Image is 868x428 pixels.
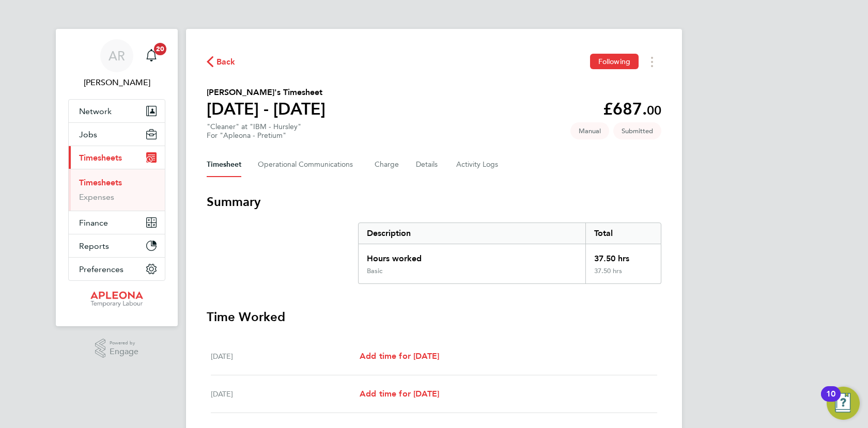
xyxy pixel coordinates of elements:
[207,309,661,325] h3: Time Worked
[68,291,165,308] a: Go to home page
[570,122,609,139] span: This timesheet was manually created.
[79,106,112,116] span: Network
[258,152,358,177] button: Operational Communications
[79,192,114,202] a: Expenses
[56,29,178,326] nav: Main navigation
[79,153,122,163] span: Timesheets
[359,244,585,267] div: Hours worked
[647,103,661,118] span: 00
[613,122,661,139] span: This timesheet is Submitted.
[154,43,166,55] span: 20
[95,339,139,358] a: Powered byEngage
[360,350,439,362] a: Add time for [DATE]
[207,86,326,99] h2: [PERSON_NAME]'s Timesheet
[585,244,661,267] div: 37.50 hrs
[585,223,661,244] div: Total
[79,241,109,251] span: Reports
[69,258,165,280] button: Preferences
[69,169,165,211] div: Timesheets
[207,55,236,68] button: Back
[585,267,661,283] div: 37.50 hrs
[69,146,165,169] button: Timesheets
[68,39,165,89] a: AR[PERSON_NAME]
[207,99,326,119] h1: [DATE] - [DATE]
[375,152,399,177] button: Charge
[69,100,165,122] button: Network
[79,130,97,139] span: Jobs
[207,131,301,140] div: For "Apleona - Pretium"
[603,99,661,119] app-decimal: £687.
[90,291,143,308] img: apleona-logo-retina.png
[141,39,162,72] a: 20
[68,76,165,89] span: Angie Robison
[79,264,123,274] span: Preferences
[211,350,360,362] div: [DATE]
[590,54,639,69] button: Following
[207,194,661,210] h3: Summary
[416,152,440,177] button: Details
[360,388,439,400] a: Add time for [DATE]
[827,387,860,420] button: Open Resource Center, 10 new notifications
[109,49,125,62] span: AR
[110,347,138,356] span: Engage
[360,351,439,361] span: Add time for [DATE]
[598,57,630,66] span: Following
[69,211,165,234] button: Finance
[207,152,241,177] button: Timesheet
[79,218,108,228] span: Finance
[358,223,661,284] div: Summary
[456,152,500,177] button: Activity Logs
[207,122,301,140] div: "Cleaner" at "IBM - Hursley"
[79,178,122,187] a: Timesheets
[69,123,165,146] button: Jobs
[359,223,585,244] div: Description
[360,389,439,399] span: Add time for [DATE]
[216,56,236,68] span: Back
[69,234,165,257] button: Reports
[826,394,835,407] div: 10
[367,267,382,275] div: Basic
[211,388,360,400] div: [DATE]
[110,339,138,347] span: Powered by
[643,54,661,70] button: Timesheets Menu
